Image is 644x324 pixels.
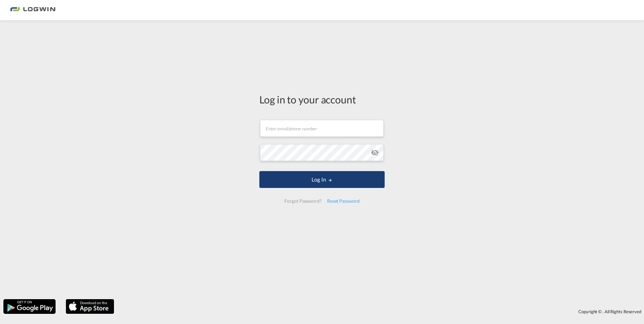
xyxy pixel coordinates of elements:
md-icon: icon-eye-off [371,149,379,157]
img: bc73a0e0d8c111efacd525e4c8ad7d32.png [10,3,56,18]
div: Reset Password [324,195,362,207]
img: apple.png [65,298,115,315]
div: Copyright © . All Rights Reserved [118,306,644,317]
div: Log in to your account [259,92,385,106]
div: Forgot Password? [282,195,324,207]
img: google.png [3,298,56,315]
button: LOGIN [259,171,385,188]
input: Enter email/phone number [260,120,384,137]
